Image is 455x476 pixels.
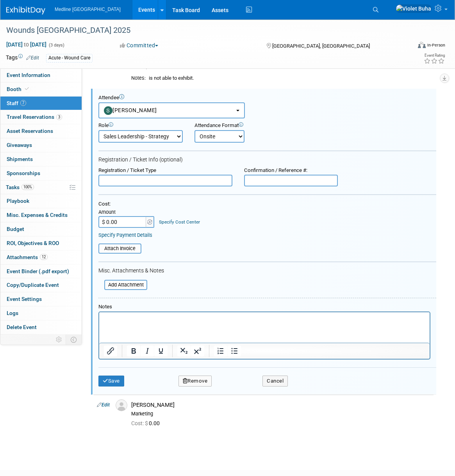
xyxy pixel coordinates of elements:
[178,376,212,387] button: Remove
[56,114,62,120] span: 3
[40,254,48,260] span: 12
[98,267,436,274] div: Misc. Attachments & Notes
[0,181,82,194] a: Tasks100%
[0,152,82,166] a: Shipments
[214,345,227,356] button: Numbered list
[98,201,436,208] div: Cost:
[66,335,82,345] td: Toggle Event Tabs
[0,97,82,110] a: Staff7
[98,167,232,174] div: Registration / Ticket Type
[228,345,241,356] button: Bullet list
[7,86,30,92] span: Booth
[0,251,82,264] a: Attachments12
[7,324,37,330] span: Delete Event
[377,41,445,52] div: Event Format
[0,110,82,124] a: Travel Reservations3
[0,82,82,96] a: Booth
[154,345,168,356] button: Underline
[97,402,110,408] a: Edit
[0,124,82,138] a: Asset Reservations
[98,232,152,238] a: Specify Payment Details
[0,278,82,292] a: Copy/Duplicate Event
[7,100,26,106] span: Staff
[7,310,18,316] span: Logs
[6,184,34,190] span: Tasks
[4,23,402,38] div: Wounds [GEOGRAPHIC_DATA] 2025
[117,41,161,49] button: Committed
[25,87,29,91] i: Booth reservation complete
[98,156,436,163] div: Registration / Ticket Info (optional)
[191,345,204,356] button: Superscript
[98,95,436,101] div: Attendee
[131,411,430,417] div: Marketing
[7,170,40,176] span: Sponsorships
[98,122,183,129] div: Role
[0,222,82,236] a: Budget
[99,312,430,343] iframe: Rich Text Area
[0,236,82,250] a: ROI, Objectives & ROO
[396,4,432,13] img: Violet Buha
[0,320,82,334] a: Delete Event
[7,156,33,162] span: Shipments
[0,306,82,320] a: Logs
[7,240,59,246] span: ROI, Objectives & ROO
[131,420,163,426] span: 0.00
[127,345,140,356] button: Bold
[418,42,426,48] img: Format-Inperson.png
[6,41,47,48] span: [DATE] [DATE]
[7,282,59,288] span: Copy/Duplicate Event
[7,212,68,218] span: Misc. Expenses & Credits
[0,68,82,82] a: Event Information
[427,42,445,48] div: In-Person
[131,420,149,426] span: Cost: $
[104,107,157,113] span: [PERSON_NAME]
[6,54,39,63] td: Tags
[55,7,121,12] span: Medline [GEOGRAPHIC_DATA]
[272,43,370,49] span: [GEOGRAPHIC_DATA], [GEOGRAPHIC_DATA]
[0,292,82,306] a: Event Settings
[46,54,93,62] div: Acute - Wound Care
[48,43,64,48] span: (3 days)
[21,184,34,190] span: 100%
[0,138,82,152] a: Giveaways
[20,100,26,106] span: 7
[424,54,445,57] div: Event Rating
[7,226,24,232] span: Budget
[244,167,338,174] div: Confirmation / Reference #:
[98,376,124,387] button: Save
[177,345,191,356] button: Subscript
[194,122,270,129] div: Attendance Format
[98,102,245,118] button: [PERSON_NAME]
[149,75,430,82] div: is not able to exhibit.
[7,142,32,148] span: Giveaways
[6,7,45,14] img: ExhibitDay
[104,345,117,356] button: Insert/edit link
[7,72,50,78] span: Event Information
[262,376,288,387] button: Cancel
[159,219,200,225] a: Specify Cost Center
[7,296,42,302] span: Event Settings
[0,166,82,180] a: Sponsorships
[7,114,62,120] span: Travel Reservations
[98,304,430,310] div: Notes
[26,55,39,61] a: Edit
[98,209,155,216] div: Amount
[7,254,48,260] span: Attachments
[7,128,53,134] span: Asset Reservations
[116,399,127,411] img: Associate-Profile-5.png
[131,401,430,409] div: [PERSON_NAME]
[0,265,82,278] a: Event Binder (.pdf export)
[52,335,66,345] td: Personalize Event Tab Strip
[0,194,82,208] a: Playbook
[131,75,146,81] div: Notes:
[7,268,69,274] span: Event Binder (.pdf export)
[0,208,82,222] a: Misc. Expenses & Credits
[141,345,154,356] button: Italic
[7,198,29,204] span: Playbook
[23,41,30,48] span: to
